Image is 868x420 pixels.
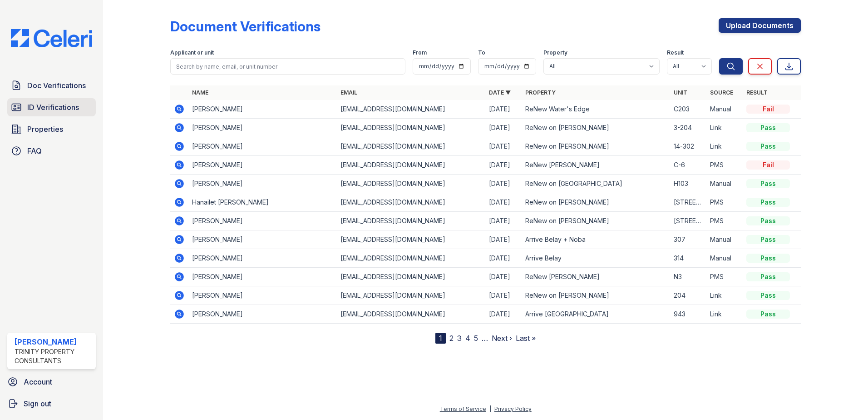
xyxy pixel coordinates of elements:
span: FAQ [27,145,42,156]
a: Terms of Service [440,405,486,412]
td: [EMAIL_ADDRESS][DOMAIN_NAME] [337,286,485,305]
td: 204 [670,286,706,305]
td: Hanailet [PERSON_NAME] [188,193,337,212]
div: Pass [746,142,790,151]
td: [DATE] [485,286,522,305]
td: [DATE] [485,268,522,286]
td: [STREET_ADDRESS] [670,193,706,212]
td: [DATE] [485,156,522,175]
td: Arrive Belay [522,249,670,268]
td: ReNew on [PERSON_NAME] [522,193,670,212]
td: 3-204 [670,119,706,137]
a: 2 [449,334,454,343]
td: Link [706,137,743,156]
div: Pass [746,235,790,244]
td: [EMAIL_ADDRESS][DOMAIN_NAME] [337,100,485,119]
td: 314 [670,249,706,268]
a: Doc Verifications [7,76,96,95]
td: [PERSON_NAME] [188,268,337,286]
a: Email [340,89,357,96]
td: H103 [670,175,706,193]
td: PMS [706,193,743,212]
td: [EMAIL_ADDRESS][DOMAIN_NAME] [337,137,485,156]
div: Fail [746,105,790,114]
td: [EMAIL_ADDRESS][DOMAIN_NAME] [337,175,485,193]
td: [EMAIL_ADDRESS][DOMAIN_NAME] [337,268,485,286]
td: ReNew on [PERSON_NAME] [522,137,670,156]
a: ID Verifications [7,98,96,116]
td: Manual [706,100,743,119]
td: ReNew on [GEOGRAPHIC_DATA] [522,175,670,193]
td: [PERSON_NAME] [188,156,337,175]
a: Last » [516,334,536,343]
td: [DATE] [485,100,522,119]
a: Properties [7,120,96,138]
td: [PERSON_NAME] [188,175,337,193]
td: [EMAIL_ADDRESS][DOMAIN_NAME] [337,249,485,268]
td: Arrive Belay + Noba [522,230,670,249]
td: ReNew on [PERSON_NAME] [522,286,670,305]
div: Pass [746,123,790,132]
label: To [478,49,485,56]
td: [PERSON_NAME] [188,212,337,230]
td: 14-302 [670,137,706,156]
a: Next › [492,334,512,343]
td: [PERSON_NAME] [188,286,337,305]
td: [DATE] [485,119,522,137]
a: FAQ [7,142,96,160]
td: [PERSON_NAME] [188,305,337,324]
td: Link [706,119,743,137]
div: 1 [435,333,446,344]
td: [DATE] [485,212,522,230]
td: [DATE] [485,193,522,212]
div: Pass [746,216,790,225]
div: Pass [746,310,790,319]
td: [EMAIL_ADDRESS][DOMAIN_NAME] [337,156,485,175]
td: N3 [670,268,706,286]
div: Pass [746,272,790,281]
td: 943 [670,305,706,324]
div: Pass [746,291,790,300]
td: Link [706,305,743,324]
td: Arrive [GEOGRAPHIC_DATA] [522,305,670,324]
td: PMS [706,156,743,175]
td: [PERSON_NAME] [188,100,337,119]
td: [PERSON_NAME] [188,249,337,268]
a: Date ▼ [489,89,511,96]
span: … [482,333,488,344]
td: Manual [706,249,743,268]
td: ReNew on [PERSON_NAME] [522,119,670,137]
div: Fail [746,160,790,170]
img: CE_Logo_Blue-a8612792a0a2168367f1c8372b55b34899dd931a85d93a1a3d3e32e68fde9ad4.png [4,29,99,47]
td: [EMAIL_ADDRESS][DOMAIN_NAME] [337,193,485,212]
td: [PERSON_NAME] [188,137,337,156]
label: Property [543,49,567,56]
td: ReNew [PERSON_NAME] [522,156,670,175]
a: 3 [457,334,462,343]
a: Property [525,89,556,96]
td: PMS [706,268,743,286]
td: [PERSON_NAME] [188,119,337,137]
a: Unit [674,89,687,96]
a: 4 [465,334,470,343]
div: [PERSON_NAME] [15,336,92,347]
td: Manual [706,175,743,193]
div: Pass [746,198,790,207]
td: [DATE] [485,230,522,249]
div: Pass [746,179,790,188]
a: Privacy Policy [494,405,532,412]
td: [STREET_ADDRESS] [670,212,706,230]
td: ReNew on [PERSON_NAME] [522,212,670,230]
span: Doc Verifications [27,80,86,91]
a: Sign out [4,395,99,413]
td: C-6 [670,156,706,175]
div: Trinity Property Consultants [15,347,92,365]
td: Link [706,286,743,305]
span: Sign out [24,398,51,409]
td: 307 [670,230,706,249]
span: ID Verifications [27,102,79,113]
a: Result [746,89,768,96]
td: [EMAIL_ADDRESS][DOMAIN_NAME] [337,212,485,230]
div: Document Verifications [170,18,321,35]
